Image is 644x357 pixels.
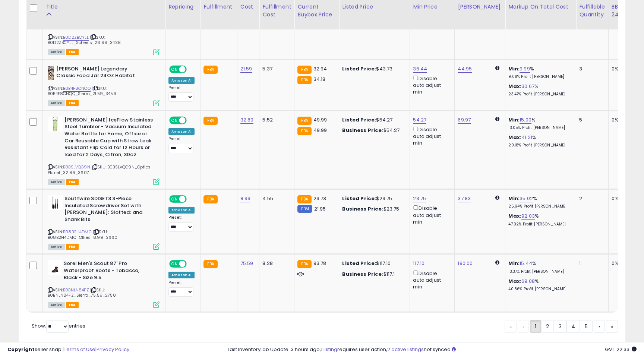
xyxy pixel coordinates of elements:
a: 2 [541,320,554,333]
div: % [508,66,570,79]
div: Disable auto adjust min [413,125,449,147]
a: 36.44 [413,65,427,73]
div: Preset: [168,215,195,232]
a: 69.97 [458,116,471,124]
div: $117.10 [342,260,404,267]
div: $54.27 [342,127,404,134]
strong: Copyright [7,346,35,353]
span: All listings currently available for purchase on Amazon [48,49,65,55]
span: FBA [66,244,79,250]
div: 3 [579,66,602,72]
img: 31nc1--PAYL._SL40_.jpg [48,195,63,210]
div: $23.75 [342,195,404,202]
div: % [508,117,570,130]
span: FBA [66,302,79,308]
div: Title [46,3,162,11]
div: Min Price [413,3,451,11]
a: 69.08 [521,278,535,285]
div: Current Buybox Price [297,3,336,19]
a: B0B4F8CNQQ [63,85,91,92]
span: 32.94 [313,65,327,72]
div: % [508,195,570,209]
span: OFF [186,196,198,202]
small: FBM [297,205,312,213]
a: 2 active listings [387,346,424,353]
b: [PERSON_NAME] IceFlow Stainless Steel Tumbler - Vacuum Insulated Water Bottle for Home, Office or... [64,117,155,160]
a: 15.44 [520,260,532,267]
small: FBA [203,195,217,203]
a: 75.59 [240,260,253,267]
img: 311iPvFw5lL._SL40_.jpg [48,260,62,275]
a: B08B2H4DMC [63,229,92,235]
div: ASIN: [48,195,160,249]
div: $43.73 [342,66,404,72]
span: | SKU: B0BNLN84FZ_Sierra_75.59_2758 [48,287,116,298]
b: Listed Price: [342,65,376,72]
b: Min: [508,195,520,202]
span: » [611,323,613,330]
p: 25.94% Profit [PERSON_NAME] [508,204,570,209]
a: 23.75 [413,195,426,202]
span: | SKU: B0D2ZBCYLL_Scheels_26.99_3438 [48,34,121,45]
div: 5 [579,117,602,123]
div: Fulfillable Quantity [579,3,605,19]
span: ON [170,196,179,202]
img: 41VuW64I47L._SL40_.jpg [48,66,54,80]
span: 49.99 [313,127,327,134]
a: 190.00 [458,260,473,267]
div: Amazon AI [168,272,195,278]
small: FBA [297,66,311,74]
div: 8.28 [262,260,288,267]
div: ASIN: [48,66,160,105]
div: Amazon AI [168,128,195,135]
div: [PERSON_NAME] [458,3,502,11]
div: Fulfillment [203,3,234,11]
div: Last InventoryLab Update: 3 hours ago, requires user action, not synced. [228,346,637,353]
div: Cost [240,3,256,11]
a: 8.99 [240,195,251,202]
a: 3 [554,320,566,333]
b: Listed Price: [342,116,376,123]
b: Business Price: [342,127,383,134]
span: Show: entries [32,322,85,329]
b: Business Price: [342,271,383,278]
div: 4.55 [262,195,288,202]
p: 29.18% Profit [PERSON_NAME] [508,143,570,148]
div: Disable auto adjust min [413,204,449,225]
a: 15.00 [520,116,531,124]
div: Disable auto adjust min [413,269,449,291]
a: 37.83 [458,195,471,202]
span: › [599,323,600,330]
div: 0% [612,66,636,72]
b: Min: [508,260,520,267]
small: FBA [297,117,311,125]
div: Amazon AI [168,207,195,214]
a: 5 [580,320,593,333]
small: FBA [203,260,217,268]
div: Listed Price [342,3,407,11]
a: 44.95 [458,65,472,73]
p: 47.92% Profit [PERSON_NAME] [508,222,570,227]
a: 32.89 [240,116,254,124]
a: 1 [530,320,541,333]
img: 21wn9Gl0bOL._SL40_.jpg [48,117,63,132]
span: All listings currently available for purchase on Amazon [48,244,65,250]
span: All listings currently available for purchase on Amazon [48,100,65,106]
a: 4 [566,320,580,333]
b: Listed Price: [342,195,376,202]
a: Terms of Use [64,346,95,353]
p: 23.47% Profit [PERSON_NAME] [508,92,570,97]
b: Max: [508,83,521,90]
a: 41.21 [521,134,532,141]
span: 49.99 [313,116,327,123]
div: $54.27 [342,117,404,123]
div: Preset: [168,136,195,153]
div: 1 [579,260,602,267]
span: 23.73 [313,195,326,202]
div: 0% [612,117,636,123]
span: 2025-10-10 22:33 GMT [605,346,637,353]
span: ON [170,261,179,267]
a: 92.03 [521,212,535,220]
span: | SKU: B0BSLVQG9N_Optics Planet_32.89_3607 [48,164,151,175]
span: OFF [186,66,198,72]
